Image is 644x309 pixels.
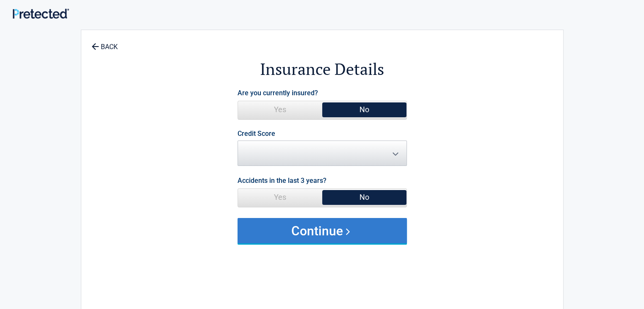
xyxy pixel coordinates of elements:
h2: Insurance Details [128,58,517,80]
span: No [322,189,406,206]
a: BACK [90,36,119,50]
span: Yes [238,101,322,118]
label: Accidents in the last 3 years? [238,175,326,186]
button: Continue [238,218,407,243]
span: Yes [238,189,322,206]
span: No [322,101,406,118]
label: Are you currently insured? [238,87,318,99]
img: Main Logo [13,8,69,19]
label: Credit Score [238,130,275,137]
